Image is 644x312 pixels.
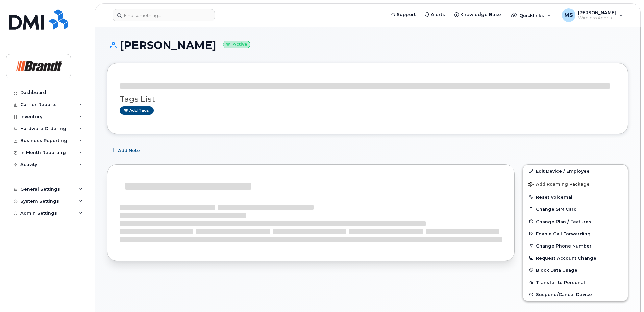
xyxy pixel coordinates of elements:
[107,144,146,156] button: Add Note
[523,264,628,276] button: Block Data Usage
[107,39,628,51] h1: [PERSON_NAME]
[523,240,628,252] button: Change Phone Number
[118,147,140,154] span: Add Note
[523,203,628,215] button: Change SIM Card
[223,41,250,48] small: Active
[523,165,628,177] a: Edit Device / Employee
[536,219,591,224] span: Change Plan / Features
[536,292,592,297] span: Suspend/Cancel Device
[523,276,628,288] button: Transfer to Personal
[536,231,591,236] span: Enable Call Forwarding
[523,288,628,301] button: Suspend/Cancel Device
[523,252,628,264] button: Request Account Change
[523,177,628,191] button: Add Roaming Package
[120,95,616,103] h3: Tags List
[523,191,628,203] button: Reset Voicemail
[120,106,154,115] a: Add tags
[523,215,628,228] button: Change Plan / Features
[523,228,628,240] button: Enable Call Forwarding
[528,182,590,188] span: Add Roaming Package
